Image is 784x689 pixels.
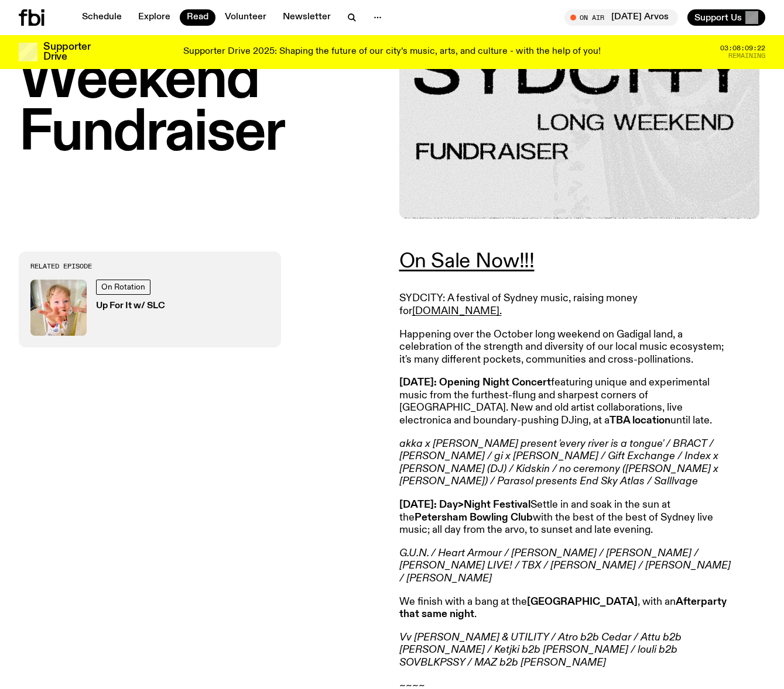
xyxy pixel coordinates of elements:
[415,512,533,523] strong: Petersham Bowling Club
[218,9,273,26] a: Volunteer
[564,9,678,26] button: On Air[DATE] Arvos
[43,42,90,62] h3: Supporter Drive
[399,499,530,510] strong: [DATE]: Day>Night Festival
[399,499,737,537] p: Settle in and soak in the sun at the with the best of the best of Sydney live music; all day from...
[399,329,737,367] p: Happening over the October long weekend on Gadigal land, a celebration of the strength and divers...
[399,596,737,621] p: We finish with a bang at the , with an .
[412,306,502,316] a: [DOMAIN_NAME].
[30,280,269,336] a: baby slcOn RotationUp For It w/ SLC
[527,597,638,607] strong: [GEOGRAPHIC_DATA]
[96,302,165,311] h3: Up For It w/ SLC
[399,632,682,668] em: Vv [PERSON_NAME] & UTILITY / Atro b2b Cedar / Attu b2b [PERSON_NAME] / Ketjki b2b [PERSON_NAME] /...
[399,548,731,584] em: G.U.N. / Heart Armour / [PERSON_NAME] / [PERSON_NAME] / [PERSON_NAME] LIVE! / TBX / [PERSON_NAME]...
[694,12,742,23] span: Support Us
[399,597,727,620] strong: Afterparty that same night
[75,9,129,26] a: Schedule
[399,292,737,318] p: SYDCITY: A festival of Sydney music, raising money for
[399,377,551,388] strong: [DATE]: Opening Night Concert
[610,415,670,426] strong: TBA location
[180,9,215,26] a: Read
[728,53,765,59] span: Remaining
[687,9,765,26] button: Support Us
[399,439,718,487] em: akka x [PERSON_NAME] present 'every river is a tongue' / BRACT / [PERSON_NAME] / gi x [PERSON_NAM...
[399,251,535,272] a: On Sale Now!!!
[131,9,177,26] a: Explore
[399,377,737,427] p: featuring unique and experimental music from the furthest-flung and sharpest corners of [GEOGRAPH...
[183,47,601,57] p: Supporter Drive 2025: Shaping the future of our city’s music, arts, and culture - with the help o...
[276,9,338,26] a: Newsletter
[720,45,765,51] span: 03:08:09:22
[30,263,269,270] h3: Related Episode
[30,280,87,336] img: baby slc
